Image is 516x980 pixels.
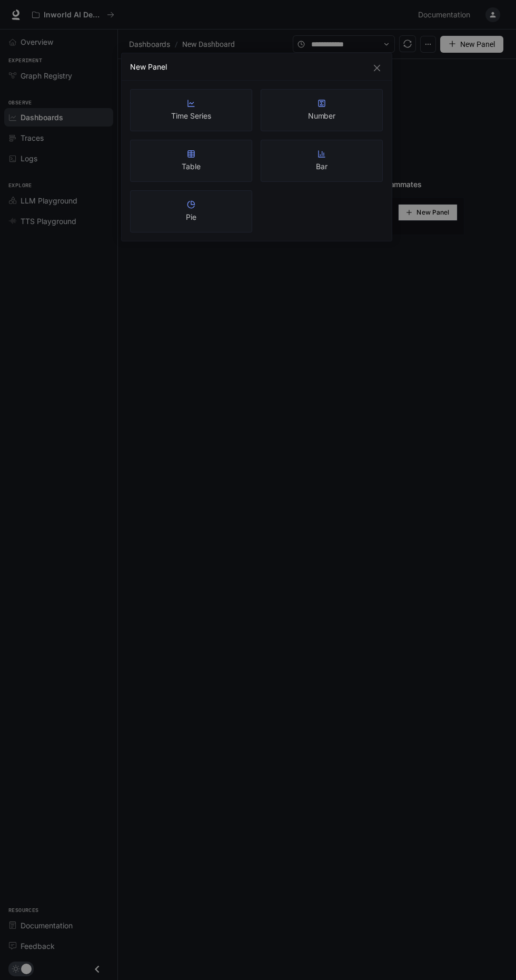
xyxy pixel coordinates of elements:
[175,38,178,50] span: /
[4,33,113,51] a: Overview
[308,111,336,121] article: Number
[316,161,328,172] article: Bar
[398,204,458,221] button: New Panel
[21,36,53,47] span: Overview
[21,920,73,931] span: Documentation
[406,209,412,216] span: plus
[21,132,44,143] span: Traces
[129,38,170,51] span: Dashboards
[182,161,201,172] article: Table
[4,212,113,230] a: TTS Playground
[21,153,37,164] span: Logs
[414,4,478,25] a: Documentation
[449,40,456,47] span: plus
[4,129,113,147] a: Traces
[460,38,495,50] span: New Panel
[85,958,109,980] button: Close drawer
[21,195,77,206] span: LLM Playground
[186,212,196,222] article: Pie
[171,111,211,121] article: Time Series
[371,62,383,74] button: Close
[403,40,412,48] span: sync
[4,108,113,127] a: Dashboards
[180,34,237,54] article: New Dashboard
[21,112,63,123] span: Dashboards
[4,937,113,955] a: Feedback
[126,38,173,51] button: Dashboards
[4,66,113,85] a: Graph Registry
[4,916,113,935] a: Documentation
[21,70,72,81] span: Graph Registry
[44,11,103,20] p: Inworld AI Demos
[21,940,55,952] span: Feedback
[373,64,381,72] span: close
[27,4,119,25] button: All workspaces
[440,36,503,53] button: New Panel
[21,963,32,974] span: Dark mode toggle
[130,62,383,72] div: New Panel
[4,149,113,168] a: Logs
[416,210,449,215] span: New Panel
[418,8,470,22] span: Documentation
[21,216,76,227] span: TTS Playground
[4,191,113,210] a: LLM Playground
